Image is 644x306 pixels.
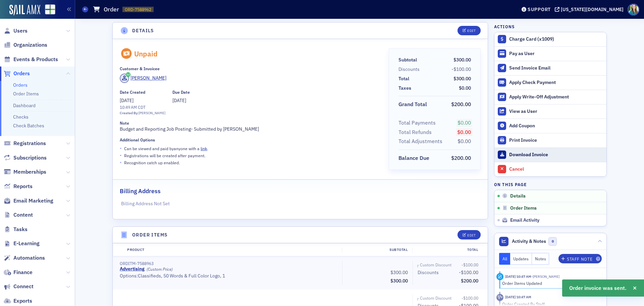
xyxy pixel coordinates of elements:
span: Content [13,211,33,219]
span: CDT [137,104,146,110]
span: • [120,152,122,159]
span: $0.00 [457,129,471,135]
div: Total Payments [398,119,436,127]
div: Apply Check Payment [509,80,603,86]
span: [DATE] [120,97,133,103]
div: ORDITM-7588963 [120,261,337,266]
span: Balance Due [398,154,432,162]
a: Content [4,211,33,219]
span: $200.00 [451,101,471,107]
div: (Custom Price) [147,267,173,272]
div: Download Invoice [509,152,603,158]
time: 8/12/2025 10:47 AM [505,274,531,279]
a: Advertising [120,266,145,272]
a: Finance [4,269,33,276]
h2: Billing Address [120,187,161,195]
div: Custom Discount [420,295,451,301]
span: Registrations [13,140,46,147]
a: Download Invoice [494,147,606,162]
div: Subtotal [342,247,412,253]
time: 8/12/2025 10:47 AM [505,295,531,299]
span: $200.00 [461,278,478,284]
span: $300.00 [390,278,408,284]
div: Customer & Invoicee [120,66,160,71]
h1: Order [104,5,119,13]
button: Pay as User [494,46,606,61]
span: $0.00 [458,119,471,126]
div: Subtotal [398,56,417,63]
button: View as User [494,104,606,119]
button: Apply Write-Off Adjustment [494,90,606,104]
span: Custom Discount [420,295,454,301]
a: Check Batches [13,123,44,129]
p: Billing Address Not Set [121,200,480,207]
a: [PERSON_NAME] [120,74,166,83]
div: Pay as User [509,51,603,57]
div: Product [122,247,342,253]
a: Tasks [4,226,28,233]
h4: On this page [494,181,607,187]
button: Add Coupon [494,119,606,133]
div: Custom Discount [420,262,451,268]
div: View as User [509,108,603,115]
div: Add Coupon [509,123,603,129]
span: $300.00 [390,269,408,275]
a: Order Items [13,91,39,97]
a: Subscriptions [4,154,47,162]
a: Dashboard [13,102,36,108]
div: Additional Options [120,137,155,142]
p: Registrations will be created after payment. [124,152,205,159]
div: Edit [467,233,476,237]
span: Custom Discount [420,262,454,268]
span: Exports [13,297,32,305]
span: Total Refunds [398,128,434,136]
span: Order Items [510,205,537,211]
span: Connect [13,283,34,290]
div: Taxes [398,85,411,92]
div: Charge Card (x1009) [509,36,603,42]
span: -$100.00 [462,295,478,301]
div: Staff Note [567,257,592,261]
span: Email Marketing [13,197,53,205]
div: Grand Total [398,100,427,108]
img: SailAMX [45,4,55,15]
time: 10:49 AM [120,104,137,110]
span: Discounts [418,269,441,276]
button: All [499,253,511,265]
span: Profile [628,4,639,15]
a: Orders [13,82,28,88]
span: Automations [13,254,45,262]
button: Send Invoice Email [494,61,606,75]
span: Total [398,75,412,82]
span: Created By: [120,111,139,115]
a: Users [4,27,28,35]
span: -$100.00 [451,66,471,72]
a: Print Invoice [494,133,606,147]
div: Activity [496,294,503,301]
span: Grand Total [398,100,429,108]
a: link [201,146,207,151]
span: Memberships [13,168,46,176]
span: Email Activity [510,217,539,223]
div: [PERSON_NAME] [130,75,166,82]
span: Subscriptions [13,154,47,162]
div: Total Adjustments [398,137,442,145]
div: Note [120,121,129,126]
span: Reports [13,183,33,190]
div: Unpaid [134,49,158,58]
a: Checks [13,114,29,120]
div: Date Created [120,90,145,95]
img: SailAMX [9,5,40,15]
a: E-Learning [4,240,40,247]
div: Activity [496,273,503,280]
a: Orders [4,70,30,77]
span: -$100.00 [459,269,478,275]
a: Organizations [4,41,47,49]
button: Edit [458,230,481,239]
div: Apply Write-Off Adjustment [509,94,603,100]
span: $300.00 [453,76,471,82]
a: Connect [4,283,34,290]
button: Cancel [494,162,606,176]
h4: Actions [494,24,515,30]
